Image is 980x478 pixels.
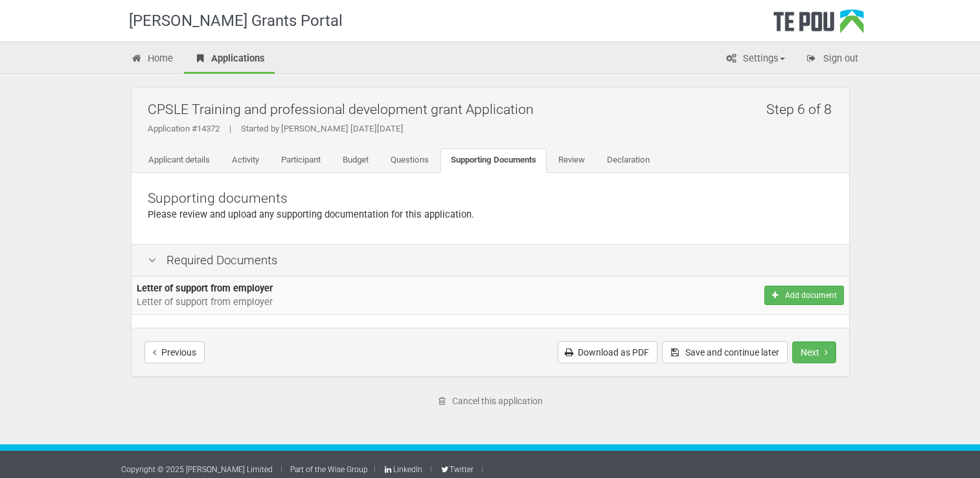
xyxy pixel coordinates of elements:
a: Copyright © 2025 [PERSON_NAME] Limited [121,465,273,474]
a: Settings [716,45,795,74]
a: Declaration [597,148,660,173]
b: Letter of support from employer [137,282,273,294]
span: | [220,124,241,133]
div: Te Pou Logo [773,9,864,41]
a: Applications [184,45,275,74]
a: Part of the Wise Group [290,465,368,474]
button: Previous step [144,341,205,363]
button: Next step [792,341,836,363]
h2: Step 6 of 8 [766,94,839,124]
h2: CPSLE Training and professional development grant Application [148,94,839,124]
p: Supporting documents [148,189,833,208]
a: Questions [380,148,439,173]
button: Add document [764,286,843,305]
a: Download as PDF [558,341,657,363]
a: Supporting Documents [440,148,547,173]
button: Save and continue later [662,341,788,363]
a: Participant [271,148,331,173]
a: Sign out [796,45,868,74]
div: Required Documents [131,244,849,277]
a: LinkedIn [383,465,422,474]
span: Letter of support from employer [137,296,273,308]
p: Please review and upload any supporting documentation for this application. [148,208,833,222]
a: Cancel this application [429,390,551,412]
a: Review [548,148,595,173]
a: Applicant details [138,148,220,173]
div: Application #14372 Started by [PERSON_NAME] [DATE][DATE] [148,123,839,135]
a: Activity [222,148,269,173]
a: Budget [332,148,379,173]
a: Twitter [440,465,473,474]
a: Home [121,45,183,74]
